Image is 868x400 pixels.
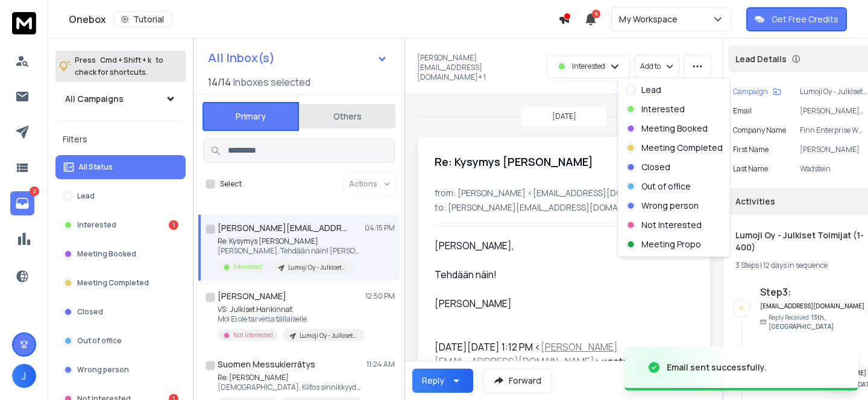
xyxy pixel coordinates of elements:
p: [PERSON_NAME] [800,145,867,154]
p: Out of office [77,336,122,346]
div: [PERSON_NAME], [435,238,684,253]
span: 14 / 14 [208,75,231,89]
div: | [735,261,865,270]
button: Forward [483,369,552,393]
p: 04:15 PM [365,223,395,233]
h1: All Inbox(s) [208,52,275,64]
p: Lead [641,84,661,96]
h1: [PERSON_NAME] [218,290,286,302]
p: Meeting Booked [77,249,136,259]
p: Wrong person [641,200,699,212]
p: Company Name [733,125,786,135]
span: 3 Steps [735,260,759,270]
p: from: [PERSON_NAME] <[EMAIL_ADDRESS][DOMAIN_NAME]> [435,187,693,199]
h1: Lumoji Oy - Julkiset Toimijat (1-400) [735,229,865,253]
p: First Name [733,145,769,154]
p: Press to check for shortcuts. [75,54,163,78]
p: [PERSON_NAME][EMAIL_ADDRESS][DOMAIN_NAME] + 1 [417,53,539,82]
p: Lumoji Oy - Julkiset Toimijat (1-400) [800,87,867,97]
div: Onebox [69,11,558,28]
p: Out of office [641,180,691,192]
p: [PERSON_NAME][EMAIL_ADDRESS][DOMAIN_NAME] [800,106,867,116]
p: All Status [78,162,113,172]
p: Meeting Booked [641,122,708,135]
p: Add to [640,62,661,71]
p: [PERSON_NAME], Tehdään näin! [PERSON_NAME] [DATE], Oct [218,246,362,256]
h1: All Campaigns [65,93,124,105]
p: Re: [PERSON_NAME] [218,373,362,383]
h6: [EMAIL_ADDRESS][DOMAIN_NAME] [760,302,866,311]
p: Meeting Completed [77,278,149,288]
button: Others [299,103,395,130]
p: Not Interested [641,219,702,231]
p: Email [733,106,752,116]
p: Interested [233,262,262,271]
button: Primary [203,102,299,131]
p: Closed [641,161,670,173]
label: Select [220,179,242,189]
p: [DEMOGRAPHIC_DATA], Kiitos sinnikkyydestä. Meillä herra [218,383,362,392]
span: 12 days in sequence [763,260,828,270]
p: 12:50 PM [365,291,395,301]
p: Interested [641,103,685,115]
p: to: [PERSON_NAME][EMAIL_ADDRESS][DOMAIN_NAME] [435,202,660,214]
span: 13th, [GEOGRAPHIC_DATA] [769,313,834,331]
span: Cmd + Shift + k [98,53,153,67]
p: Lead [77,191,95,201]
span: J [12,364,36,388]
p: Wadstein [800,164,867,174]
p: Meeting Completed [641,142,723,154]
div: [PERSON_NAME] [435,296,684,311]
p: Moi Ei ole tarvetta tällaiselle [218,314,362,324]
p: Lumoji Oy - Julkiset Toimijat (1-400) [300,331,357,340]
div: [DATE][DATE] 1:12 PM < > wrote: [435,340,684,369]
p: Get Free Credits [772,13,838,25]
p: VS: Julkiset Hankinnat [218,305,362,314]
p: Not Interested [233,331,273,340]
p: 2 [30,186,39,196]
p: Last Name [733,164,768,174]
p: Lead Details [735,53,787,65]
p: Re: Kysymys [PERSON_NAME] [218,237,362,246]
p: Finn Enterprise WW Oy (3360009-6) [800,125,867,135]
p: Interested [77,220,116,230]
p: 11:24 AM [366,360,395,369]
p: Wrong person [77,365,129,375]
span: 9 [592,10,600,18]
h3: Inboxes selected [233,75,310,89]
p: Lumoji Oy - Julkiset Toimijat (1-400) [288,263,346,272]
h1: [PERSON_NAME][EMAIL_ADDRESS][DOMAIN_NAME] +1 [218,222,350,234]
h1: Suomen Messukierrätys [218,358,315,370]
h3: Filters [55,131,186,148]
p: Interested [572,62,605,71]
p: Meeting Propo [641,238,701,250]
div: 1 [169,220,178,230]
h1: Re: Kysymys [PERSON_NAME] [435,153,593,170]
p: Closed [77,307,103,317]
p: Campaign [733,87,768,97]
div: Reply [422,375,444,387]
p: [DATE] [552,112,576,121]
p: My Workspace [619,13,682,25]
button: Tutorial [113,11,172,28]
div: Tehdään näin! [435,267,684,282]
